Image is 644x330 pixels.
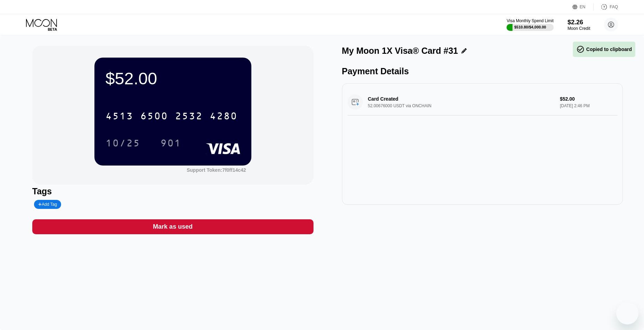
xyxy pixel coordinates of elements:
div: 4513 [106,111,133,122]
div: $52.00 [106,69,240,88]
div: Moon Credit [568,26,590,31]
div: 4513650025324280 [101,107,242,125]
span:  [576,45,585,53]
div: EN [580,5,586,9]
div: Add Tag [34,200,61,209]
div: Visa Monthly Spend Limit$510.80/$4,000.00 [507,18,553,31]
div: FAQ [610,5,618,9]
div: Mark as used [153,223,193,231]
div: Mark as used [32,219,313,234]
div: Visa Monthly Spend Limit [507,18,553,23]
div: Tags [32,186,313,196]
div: 10/25 [100,134,145,152]
div: Support Token:7f0ff14c42 [187,167,246,173]
div: Payment Details [342,66,623,76]
div: 2532 [175,111,203,122]
div: 901 [155,134,186,152]
div: Copied to clipboard [576,45,632,53]
div: $2.26Moon Credit [568,19,590,31]
div: 10/25 [106,138,140,150]
div: $2.26 [568,19,590,26]
div: Support Token: 7f0ff14c42 [187,167,246,173]
iframe: Button to launch messaging window [616,302,638,324]
div: FAQ [594,3,618,10]
div: 6500 [140,111,168,122]
div: EN [572,3,594,10]
div: 901 [160,138,181,150]
div: My Moon 1X Visa® Card #31 [342,46,458,56]
div: Add Tag [38,202,57,207]
div: 4280 [210,111,237,122]
div: $510.80 / $4,000.00 [514,25,546,29]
